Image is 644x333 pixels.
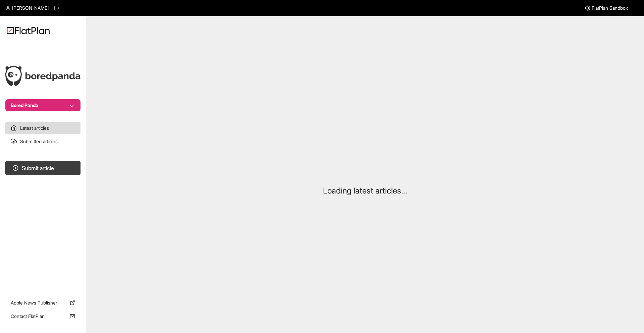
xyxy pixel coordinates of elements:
[5,122,80,134] a: Latest articles
[592,5,628,11] span: FlatPlan Sandbox
[5,99,80,111] button: Bored Panda
[5,297,80,309] a: Apple News Publisher
[5,161,80,175] button: Submit article
[5,310,80,322] a: Contact FlatPlan
[5,135,80,148] a: Submitted articles
[12,5,49,11] span: [PERSON_NAME]
[5,66,80,86] img: Publication Logo
[5,5,49,11] a: [PERSON_NAME]
[7,27,50,34] img: Logo
[323,185,407,196] p: Loading latest articles...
